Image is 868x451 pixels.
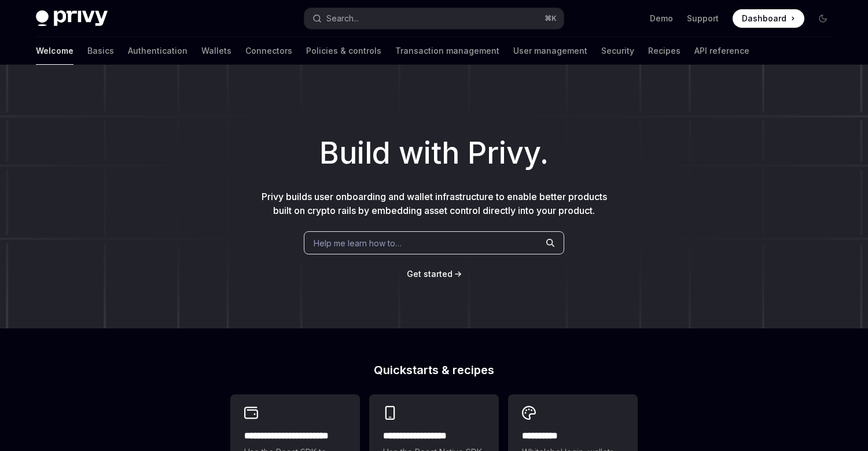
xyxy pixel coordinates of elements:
a: Support [687,13,719,24]
img: dark logo [36,10,108,27]
span: Privy builds user onboarding and wallet infrastructure to enable better products built on crypto ... [262,191,607,216]
a: Recipes [648,37,681,65]
a: Transaction management [395,37,499,65]
a: Policies & controls [306,37,381,65]
a: Demo [650,13,673,24]
span: ⌘ K [545,14,557,23]
div: Search... [326,12,359,25]
a: Connectors [245,37,292,65]
span: Help me learn how to… [314,237,402,249]
h2: Quickstarts & recipes [230,364,638,376]
span: Get started [407,269,453,279]
a: Basics [87,37,114,65]
button: Toggle dark mode [814,9,832,28]
a: Dashboard [733,9,804,28]
a: Wallets [201,37,231,65]
button: Open search [304,8,564,29]
a: Security [601,37,634,65]
a: Get started [407,268,453,280]
a: User management [513,37,587,65]
a: Authentication [128,37,187,65]
h1: Build with Privy. [19,131,849,176]
a: Welcome [36,37,73,65]
a: API reference [694,37,749,65]
span: Dashboard [742,13,786,24]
